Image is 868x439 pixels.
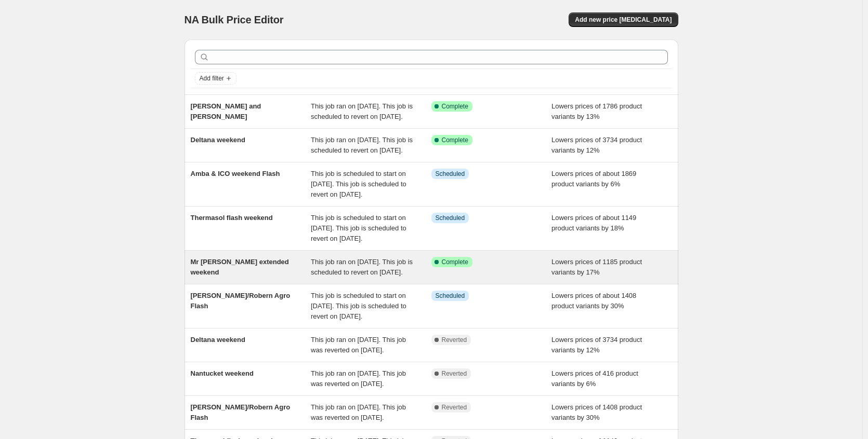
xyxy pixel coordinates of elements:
span: Lowers prices of about 1408 product variants by 30% [551,292,636,310]
span: Reverted [442,336,467,344]
span: Mr [PERSON_NAME] extended weekend [191,258,289,276]
span: Thermasol flash weekend [191,214,273,222]
span: Add new price [MEDICAL_DATA] [575,16,672,24]
span: Add filter [200,74,224,83]
span: Lowers prices of 416 product variants by 6% [551,369,638,388]
span: Amba & ICO weekend Flash [191,170,280,177]
button: Add filter [195,72,236,85]
span: Complete [442,102,468,111]
span: Reverted [442,369,467,378]
span: Lowers prices of 1786 product variants by 13% [551,102,642,120]
span: This job ran on [DATE]. This job is scheduled to revert on [DATE]. [311,258,413,276]
span: Deltana weekend [191,336,246,344]
span: This job ran on [DATE]. This job was reverted on [DATE]. [311,403,406,421]
button: Add new price [MEDICAL_DATA] [569,12,678,27]
span: Scheduled [436,170,465,178]
span: This job is scheduled to start on [DATE]. This job is scheduled to revert on [DATE]. [311,170,406,198]
span: This job ran on [DATE]. This job was reverted on [DATE]. [311,336,406,354]
span: This job ran on [DATE]. This job is scheduled to revert on [DATE]. [311,136,413,154]
span: Complete [442,136,468,144]
span: Deltana weekend [191,136,246,144]
span: Lowers prices of 3734 product variants by 12% [551,336,642,354]
span: [PERSON_NAME]/Robern Agro Flash [191,292,291,310]
span: Lowers prices of 1408 product variants by 30% [551,403,642,421]
span: Lowers prices of about 1149 product variants by 18% [551,214,636,232]
span: This job ran on [DATE]. This job was reverted on [DATE]. [311,369,406,388]
span: Complete [442,258,468,266]
span: Nantucket weekend [191,369,254,377]
span: This job is scheduled to start on [DATE]. This job is scheduled to revert on [DATE]. [311,292,406,320]
span: Scheduled [436,292,465,300]
span: NA Bulk Price Editor [185,14,284,25]
span: [PERSON_NAME] and [PERSON_NAME] [191,102,261,120]
span: This job is scheduled to start on [DATE]. This job is scheduled to revert on [DATE]. [311,214,406,242]
span: Scheduled [436,214,465,222]
span: Lowers prices of 1185 product variants by 17% [551,258,642,276]
span: [PERSON_NAME]/Robern Agro Flash [191,403,291,421]
span: Lowers prices of about 1869 product variants by 6% [551,170,636,188]
span: Reverted [442,403,467,411]
span: This job ran on [DATE]. This job is scheduled to revert on [DATE]. [311,102,413,120]
span: Lowers prices of 3734 product variants by 12% [551,136,642,154]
